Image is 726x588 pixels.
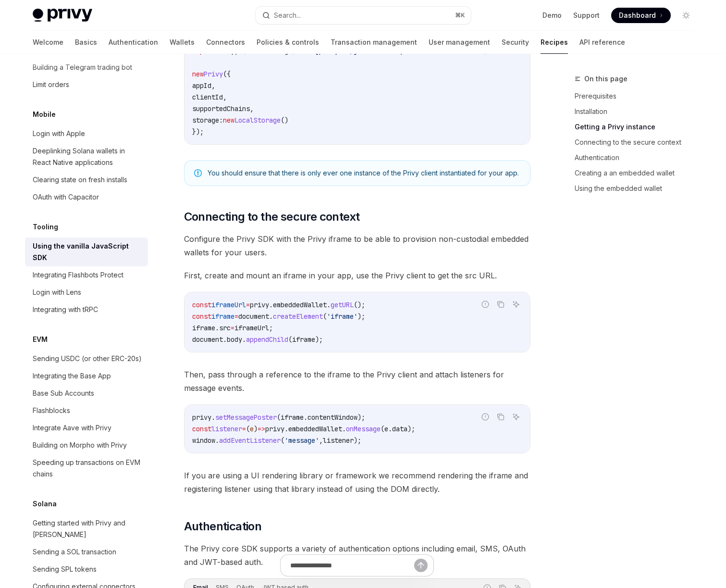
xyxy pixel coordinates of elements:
[323,436,354,445] span: listener
[192,70,204,78] span: new
[33,439,127,451] div: Building on Morpho with Privy
[33,191,99,203] div: OAuth with Capacitor
[227,335,242,344] span: body
[327,312,357,321] span: 'iframe'
[246,425,250,433] span: (
[342,425,346,433] span: .
[206,31,245,54] a: Connectors
[288,425,342,433] span: embeddedWallet
[346,425,381,433] span: onMessage
[354,436,361,445] span: );
[75,31,97,54] a: Basics
[256,7,471,24] button: Search...⌘K
[494,298,507,311] button: Copy the contents from the code block
[288,335,292,344] span: (
[33,334,48,345] h5: EVM
[33,370,111,382] div: Integrating the Base App
[323,312,327,321] span: (
[257,31,319,54] a: Policies & controls
[109,31,158,54] a: Authentication
[211,413,215,422] span: .
[315,335,323,344] span: );
[331,300,354,309] span: getURL
[204,70,223,78] span: Privy
[357,312,365,321] span: );
[215,413,277,422] span: setMessagePoster
[33,128,85,139] div: Login with Apple
[25,437,148,454] a: Building on Morpho with Privy
[25,367,148,385] a: Integrating the Base App
[269,312,273,321] span: .
[211,312,234,321] span: iframe
[219,436,281,445] span: addEventListener
[192,81,211,90] span: appId
[211,81,215,90] span: ,
[184,542,530,569] span: The Privy core SDK supports a variety of authentication options including email, SMS, OAuth and J...
[579,31,625,54] a: API reference
[502,31,529,54] a: Security
[281,413,304,422] span: iframe
[274,10,301,21] div: Search...
[33,145,142,168] div: Deeplinking Solana wallets in React Native applications
[357,413,365,422] span: );
[33,388,94,399] div: Base Sub Accounts
[575,181,701,196] a: Using the embedded wallet
[25,561,148,578] a: Sending SPL tokens
[678,8,694,23] button: Toggle dark mode
[192,93,223,101] span: clientId
[281,436,284,445] span: (
[254,425,258,433] span: )
[184,469,530,496] span: If you are using a UI rendering library or framework we recommend rendering the iframe and regist...
[308,413,357,422] span: contentWindow
[304,413,308,422] span: .
[269,324,273,332] span: ;
[223,93,227,101] span: ,
[184,209,360,225] span: Connecting to the secure context
[392,425,407,433] span: data
[33,498,57,510] h5: Solana
[25,76,148,93] a: Limit orders
[510,298,522,311] button: Ask AI
[388,425,392,433] span: .
[192,324,215,332] span: iframe
[170,31,195,54] a: Wallets
[33,269,123,281] div: Integrating Flashbots Protect
[573,11,600,20] a: Support
[25,454,148,483] a: Speeding up transactions on EVM chains
[494,411,507,423] button: Copy the contents from the code block
[192,312,211,321] span: const
[246,335,288,344] span: appendChild
[575,150,701,165] a: Authentication
[273,300,327,309] span: embeddedWallet
[33,221,58,233] h5: Tooling
[384,425,388,433] span: e
[25,188,148,206] a: OAuth with Capacitor
[25,543,148,561] a: Sending a SOL transaction
[215,324,219,332] span: .
[250,104,254,113] span: ,
[33,563,97,575] div: Sending SPL tokens
[584,73,628,85] span: On this page
[33,304,98,315] div: Integrating with tRPC
[192,300,211,309] span: const
[284,436,319,445] span: 'message'
[331,31,417,54] a: Transaction management
[192,116,223,125] span: storage:
[25,171,148,188] a: Clearing state on fresh installs
[575,88,701,104] a: Prerequisites
[25,385,148,402] a: Base Sub Accounts
[234,324,269,332] span: iframeUrl
[281,116,288,125] span: ()
[192,436,215,445] span: window
[234,312,238,321] span: =
[192,425,211,433] span: const
[33,31,63,54] a: Welcome
[238,312,269,321] span: document
[211,300,246,309] span: iframeUrl
[292,335,315,344] span: iframe
[258,425,265,433] span: =>
[25,284,148,301] a: Login with Lens
[429,31,490,54] a: User management
[455,12,465,19] span: ⌘ K
[33,287,81,298] div: Login with Lens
